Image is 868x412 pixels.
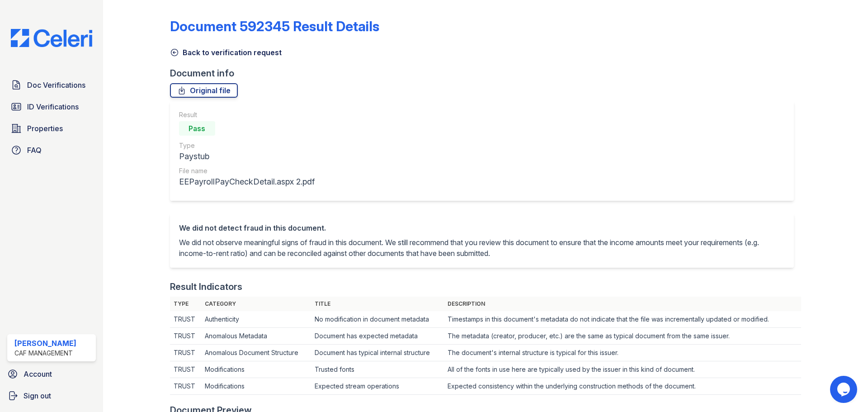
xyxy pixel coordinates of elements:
td: TRUST [170,328,202,345]
th: Description [444,297,801,311]
td: TRUST [170,311,202,328]
td: Document has expected metadata [311,328,444,345]
img: CE_Logo_Blue-a8612792a0a2168367f1c8372b55b34899dd931a85d93a1a3d3e32e68fde9ad4.png [4,29,99,47]
th: Title [311,297,444,311]
th: Type [170,297,202,311]
th: Category [201,297,311,311]
td: TRUST [170,378,202,395]
td: All of the fonts in use here are typically used by the issuer in this kind of document. [444,361,801,378]
a: Sign out [4,387,99,405]
td: Expected consistency within the underlying construction methods of the document. [444,378,801,395]
div: [PERSON_NAME] [14,338,76,349]
span: Properties [27,123,63,134]
div: EEPayrollPayCheckDetail.aspx 2.pdf [179,175,315,188]
div: Result [179,110,315,119]
a: Original file [170,83,238,98]
a: FAQ [7,141,96,159]
td: Anomalous Document Structure [201,345,311,361]
div: Paystub [179,150,315,163]
td: Timestamps in this document's metadata do not indicate that the file was incrementally updated or... [444,311,801,328]
div: Document info [170,67,801,80]
div: Result Indicators [170,280,242,293]
td: Authenticity [201,311,311,328]
div: CAF Management [14,349,76,358]
div: We did not detect fraud in this document. [179,223,785,233]
td: Modifications [201,361,311,378]
a: Account [4,365,99,383]
a: Document 592345 Result Details [170,18,379,34]
div: Type [179,141,315,150]
a: ID Verifications [7,98,96,116]
td: Modifications [201,378,311,395]
td: The metadata (creator, producer, etc.) are the same as typical document from the same issuer. [444,328,801,345]
td: Expected stream operations [311,378,444,395]
p: We did not observe meaningful signs of fraud in this document. We still recommend that you review... [179,237,785,259]
span: ID Verifications [27,101,79,112]
iframe: chat widget [830,376,859,403]
span: Doc Verifications [27,80,85,90]
td: Anomalous Metadata [201,328,311,345]
a: Properties [7,119,96,137]
div: File name [179,166,315,175]
td: No modification in document metadata [311,311,444,328]
a: Doc Verifications [7,76,96,94]
div: Pass [179,121,215,136]
td: The document's internal structure is typical for this issuer. [444,345,801,361]
a: Back to verification request [170,47,282,58]
td: Document has typical internal structure [311,345,444,361]
td: TRUST [170,345,202,361]
span: Account [24,369,52,379]
span: FAQ [27,145,42,156]
span: Sign out [24,390,51,401]
td: Trusted fonts [311,361,444,378]
td: TRUST [170,361,202,378]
